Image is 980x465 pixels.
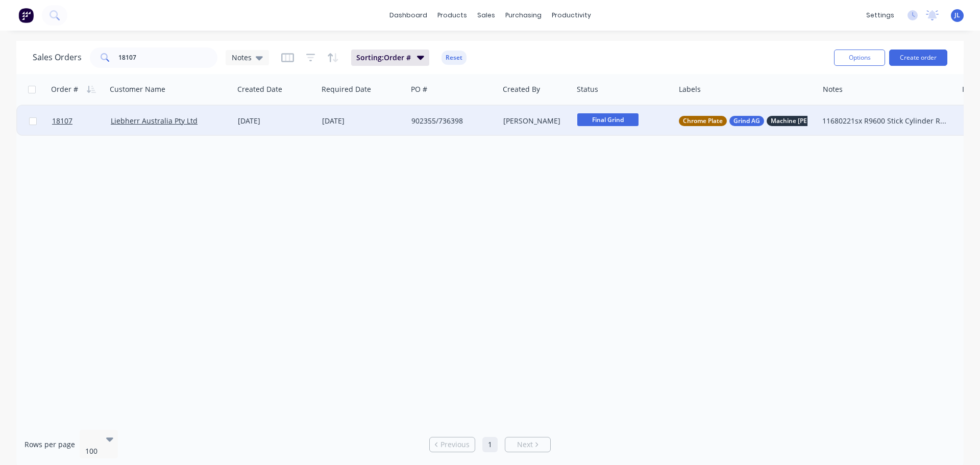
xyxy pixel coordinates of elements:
[954,11,960,20] span: JL
[482,437,498,452] a: Page 1 is your current page
[322,116,403,126] div: [DATE]
[110,84,165,94] div: Customer Name
[577,84,598,94] div: Status
[503,116,566,126] div: [PERSON_NAME]
[822,116,946,126] div: 11680221sx R9600 Stick Cylinder Rod Job 736398 - SOW: Straighten, Recentre, Repair Taper/Seal, St...
[18,8,34,23] img: Factory
[679,116,868,126] button: Chrome PlateGrind AGMachine [PERSON_NAME]
[33,53,82,62] h1: Sales Orders
[118,47,218,68] input: Search...
[432,8,472,23] div: products
[238,116,314,126] div: [DATE]
[52,116,72,126] span: 18107
[834,50,885,66] button: Options
[384,8,432,23] a: dashboard
[861,8,899,23] div: settings
[500,8,547,23] div: purchasing
[577,113,639,126] span: Final Grind
[52,106,111,136] a: 18107
[232,52,252,63] span: Notes
[322,84,371,94] div: Required Date
[889,50,947,66] button: Create order
[51,84,78,94] div: Order #
[430,439,475,450] a: Previous page
[85,446,100,456] div: 100
[425,437,555,452] ul: Pagination
[411,116,491,126] div: 902355/736398
[356,53,411,63] span: Sorting: Order #
[411,84,427,94] div: PO #
[823,84,843,94] div: Notes
[503,84,540,94] div: Created By
[517,439,533,450] span: Next
[237,84,282,94] div: Created Date
[472,8,500,23] div: sales
[24,439,75,450] span: Rows per page
[771,116,822,126] span: Machine [PERSON_NAME]
[683,116,723,126] span: Chrome Plate
[440,439,470,450] span: Previous
[733,116,760,126] span: Grind AG
[505,439,550,450] a: Next page
[547,8,596,23] div: productivity
[351,50,429,66] button: Sorting:Order #
[442,51,467,65] button: Reset
[679,84,701,94] div: Labels
[111,116,198,126] a: Liebherr Australia Pty Ltd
